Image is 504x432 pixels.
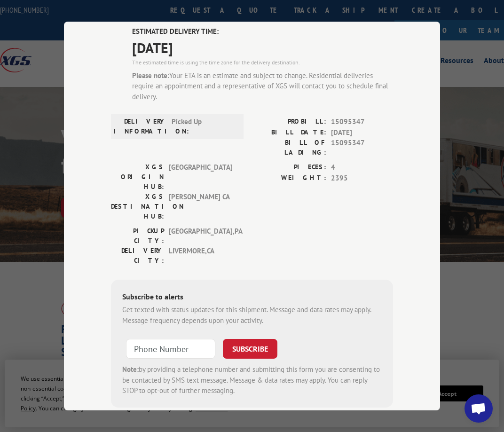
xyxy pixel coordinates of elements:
span: 2395 [331,173,393,184]
label: ESTIMATED DELIVERY TIME: [132,26,393,37]
label: DELIVERY CITY: [111,246,164,266]
span: LIVERMORE , CA [169,246,232,266]
label: DELIVERY INFORMATION: [114,117,167,136]
span: [PERSON_NAME] CA [169,192,232,221]
div: by providing a telephone number and submitting this form you are consenting to be contacted by SM... [122,364,382,396]
div: The estimated time is using the time zone for the delivery destination. [132,58,393,67]
button: SUBSCRIBE [223,339,277,359]
div: Your ETA is an estimate and subject to change. Residential deliveries require an appointment and ... [132,71,393,102]
label: PROBILL: [252,117,326,127]
div: Get texted with status updates for this shipment. Message and data rates may apply. Message frequ... [122,305,382,326]
strong: Please note: [132,71,169,80]
div: Open chat [465,394,493,423]
span: [GEOGRAPHIC_DATA] [169,162,232,192]
label: BILL OF LADING: [252,138,326,157]
span: [GEOGRAPHIC_DATA] , PA [169,226,232,246]
label: XGS ORIGIN HUB: [111,162,164,192]
span: [DATE] [132,37,393,58]
input: Phone Number [126,339,215,359]
span: 15095347 [331,138,393,157]
label: BILL DATE: [252,127,326,138]
strong: Note: [122,365,139,374]
label: WEIGHT: [252,173,326,184]
label: PICKUP CITY: [111,226,164,246]
span: 15095347 [331,117,393,127]
label: XGS DESTINATION HUB: [111,192,164,221]
span: Picked Up [172,117,235,136]
span: [DATE] [331,127,393,138]
label: PIECES: [252,162,326,173]
div: Subscribe to alerts [122,291,382,305]
span: 4 [331,162,393,173]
